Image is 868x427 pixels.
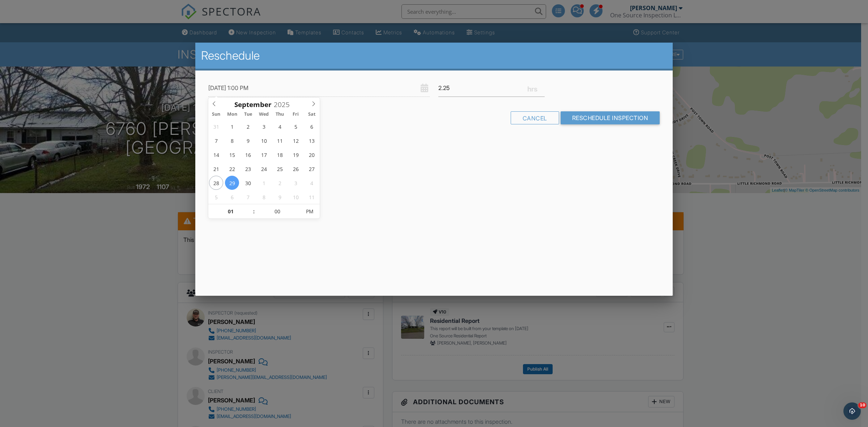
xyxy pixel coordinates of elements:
span: October 2, 2025 [273,176,287,190]
iframe: Intercom live chat [843,402,861,420]
span: September 22, 2025 [225,162,239,176]
span: September 23, 2025 [241,162,255,176]
span: October 7, 2025 [241,190,255,204]
span: September 17, 2025 [257,148,271,162]
span: Click to toggle [299,204,319,219]
span: September 1, 2025 [225,119,239,133]
span: September 18, 2025 [273,148,287,162]
span: October 6, 2025 [225,190,239,204]
span: September 13, 2025 [305,133,319,148]
span: September 11, 2025 [273,133,287,148]
span: August 31, 2025 [209,119,223,133]
h2: Reschedule [201,48,667,63]
span: September 16, 2025 [241,148,255,162]
span: Sun [208,112,224,117]
span: September 12, 2025 [289,133,303,148]
span: September 14, 2025 [209,148,223,162]
span: September 5, 2025 [289,119,303,133]
span: September 25, 2025 [273,162,287,176]
span: September 24, 2025 [257,162,271,176]
span: September 29, 2025 [225,176,239,190]
span: September 19, 2025 [289,148,303,162]
span: September 30, 2025 [241,176,255,190]
span: Scroll to increment [234,101,272,108]
span: Sat [304,112,320,117]
span: September 15, 2025 [225,148,239,162]
span: September 8, 2025 [225,133,239,148]
input: Scroll to increment [255,204,299,219]
span: September 3, 2025 [257,119,271,133]
span: September 6, 2025 [305,119,319,133]
span: September 21, 2025 [209,162,223,176]
span: October 11, 2025 [305,190,319,204]
span: Fri [288,112,304,117]
span: October 9, 2025 [273,190,287,204]
span: October 3, 2025 [289,176,303,190]
span: October 10, 2025 [289,190,303,204]
span: 10 [858,402,867,408]
span: September 7, 2025 [209,133,223,148]
span: September 28, 2025 [209,176,223,190]
span: Wed [256,112,272,117]
span: October 4, 2025 [305,176,319,190]
span: September 2, 2025 [241,119,255,133]
span: September 4, 2025 [273,119,287,133]
input: Scroll to increment [208,204,253,219]
span: September 27, 2025 [305,162,319,176]
span: September 26, 2025 [289,162,303,176]
input: Reschedule Inspection [561,111,660,124]
span: September 9, 2025 [241,133,255,148]
span: October 5, 2025 [209,190,223,204]
span: Mon [224,112,240,117]
span: October 8, 2025 [257,190,271,204]
span: October 1, 2025 [257,176,271,190]
span: Tue [240,112,256,117]
span: Thu [272,112,288,117]
span: September 20, 2025 [305,148,319,162]
div: Cancel [511,111,559,124]
span: : [253,204,255,219]
input: Scroll to increment [272,100,295,109]
span: September 10, 2025 [257,133,271,148]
